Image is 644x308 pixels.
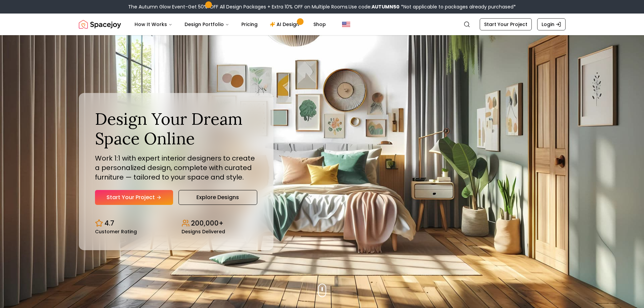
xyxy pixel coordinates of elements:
[95,213,257,234] div: Design stats
[129,18,178,31] button: How It Works
[104,218,114,228] p: 4.7
[79,18,121,31] img: Spacejoy Logo
[349,3,400,10] span: Use code:
[480,18,532,30] a: Start Your Project
[182,229,225,234] small: Designs Delivered
[179,18,235,31] button: Design Portfolio
[79,14,566,35] nav: Global
[372,3,400,10] b: AUTUMN50
[95,190,173,205] a: Start Your Project
[400,3,516,10] span: *Not applicable to packages already purchased*
[95,229,137,234] small: Customer Rating
[308,18,331,31] a: Shop
[178,190,257,205] a: Explore Designs
[264,18,307,31] a: AI Design
[236,18,263,31] a: Pricing
[95,153,257,182] p: Work 1:1 with expert interior designers to create a personalized design, complete with curated fu...
[191,218,223,228] p: 200,000+
[95,109,257,148] h1: Design Your Dream Space Online
[342,20,350,28] img: United States
[79,18,121,31] a: Spacejoy
[128,3,516,10] div: The Autumn Glow Event-Get 50% OFF All Design Packages + Extra 10% OFF on Multiple Rooms.
[537,18,566,30] a: Login
[129,18,331,31] nav: Main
